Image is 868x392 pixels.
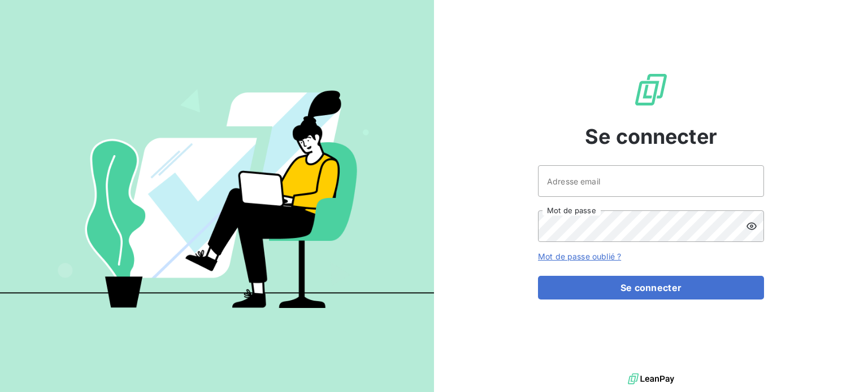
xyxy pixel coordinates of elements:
[585,121,717,152] span: Se connecter
[633,72,669,108] img: Logo LeanPay
[538,165,764,197] input: placeholder
[538,276,764,299] button: Se connecter
[628,371,674,387] img: logo
[538,252,621,261] a: Mot de passe oublié ?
